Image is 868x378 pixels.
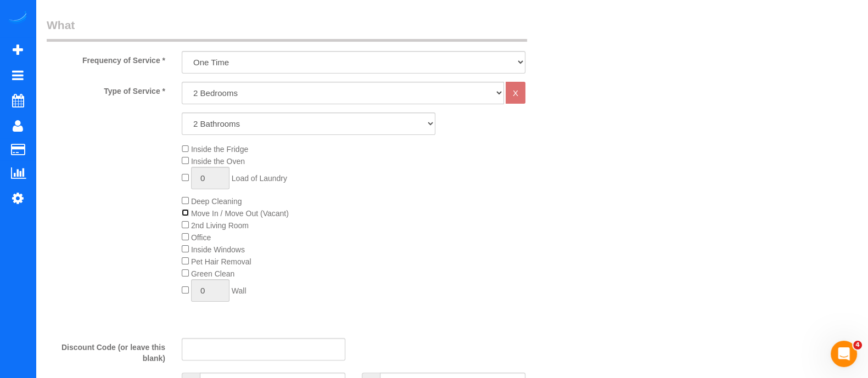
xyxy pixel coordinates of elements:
[191,157,245,166] span: Inside the Oven
[191,245,245,254] span: Inside Windows
[191,233,211,242] span: Office
[191,221,249,230] span: 2nd Living Room
[191,269,234,278] span: Green Clean
[191,209,289,218] span: Move In / Move Out (Vacant)
[191,145,248,154] span: Inside the Fridge
[232,286,247,295] span: Wall
[831,341,857,367] iframe: Intercom live chat
[38,338,173,364] label: Discount Code (or leave this blank)
[7,11,29,26] img: Automaid Logo
[47,17,527,42] legend: What
[853,341,862,349] span: 4
[232,174,287,183] span: Load of Laundry
[191,257,251,266] span: Pet Hair Removal
[191,197,242,206] span: Deep Cleaning
[38,82,173,97] label: Type of Service *
[38,51,173,66] label: Frequency of Service *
